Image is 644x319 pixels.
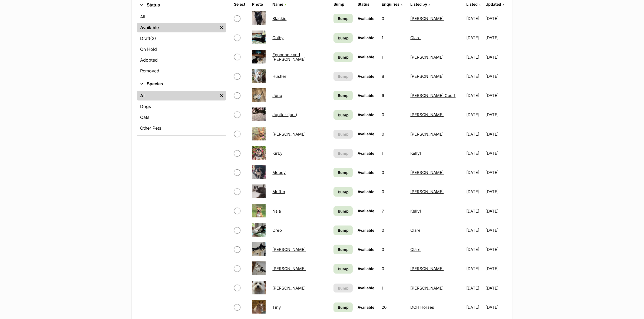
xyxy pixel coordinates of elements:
img: Tiny [252,300,266,314]
td: 0 [380,9,408,28]
span: Bump [338,189,349,195]
span: Bump [338,35,349,41]
td: 0 [380,125,408,143]
a: Juno [272,93,282,98]
span: Available [358,74,374,79]
a: [PERSON_NAME] [411,189,444,194]
td: 20 [380,298,408,317]
span: Bump [338,227,349,233]
span: Available [358,151,374,156]
button: Bump [333,130,353,139]
a: [PERSON_NAME] Court [411,93,456,98]
a: Updated [486,2,504,6]
a: Nala [272,209,281,214]
td: [DATE] [464,279,485,297]
span: Bump [338,304,349,310]
td: [DATE] [464,9,485,28]
a: All [137,12,226,22]
button: Species [137,80,226,88]
span: Bump [338,112,349,118]
a: Oreo [272,228,282,233]
td: [DATE] [486,259,506,278]
a: [PERSON_NAME] [272,132,306,137]
a: Remove filter [218,23,226,32]
td: [DATE] [486,298,506,317]
td: 6 [380,86,408,105]
td: [DATE] [486,182,506,201]
td: [DATE] [486,105,506,124]
a: [PERSON_NAME] [411,132,444,137]
td: [DATE] [464,182,485,201]
a: Kelly1 [411,151,421,156]
td: [DATE] [464,298,485,317]
td: [DATE] [464,259,485,278]
td: [DATE] [464,86,485,105]
a: Jupiter (jupi) [272,112,297,117]
td: [DATE] [464,240,485,259]
span: Available [358,93,374,98]
a: Muffin [272,189,285,194]
a: [PERSON_NAME] [272,266,306,271]
span: Available [358,305,374,310]
button: Bump [333,149,353,158]
td: 1 [380,48,408,66]
a: Listed by [411,2,430,6]
img: Juno [252,88,266,102]
a: Mooey [272,170,286,175]
a: Adopted [137,55,226,65]
a: Bump [333,245,353,254]
a: Kelly1 [411,209,421,214]
span: Available [358,132,374,136]
span: Bump [338,285,349,291]
a: Listed [466,2,481,6]
a: [PERSON_NAME] [411,266,444,271]
a: Draft [137,33,226,43]
span: Bump [338,131,349,137]
a: Enquiries [382,2,403,6]
a: All [137,91,218,100]
td: [DATE] [464,125,485,143]
div: Species [137,90,226,135]
td: [DATE] [486,67,506,86]
a: Dogs [137,102,226,111]
a: Removed [137,66,226,76]
span: Available [358,16,374,21]
a: [PERSON_NAME] [411,74,444,79]
img: Nala [252,204,266,217]
span: Bump [338,247,349,252]
span: Available [358,228,374,233]
a: Clare [411,35,421,40]
td: 8 [380,67,408,86]
span: Bump [338,16,349,21]
td: [DATE] [486,144,506,163]
span: Available [358,35,374,40]
span: Available [358,170,374,175]
td: [DATE] [486,48,506,66]
a: [PERSON_NAME] [411,55,444,60]
a: [PERSON_NAME] [272,286,306,291]
a: [PERSON_NAME] [411,112,444,117]
button: Bump [333,284,353,293]
td: [DATE] [464,163,485,182]
a: Bump [333,52,353,62]
a: Hustler [272,74,286,79]
a: Bump [333,264,353,274]
td: [DATE] [486,202,506,220]
a: Epponnee and [PERSON_NAME] [272,52,306,62]
a: Bump [333,110,353,120]
a: Colby [272,35,283,40]
a: Bump [333,206,353,216]
a: [PERSON_NAME] [411,170,444,175]
span: translation missing: en.admin.listings.index.attributes.enquiries [382,2,400,6]
td: 1 [380,279,408,297]
td: [DATE] [464,202,485,220]
a: Clare [411,228,421,233]
a: Bump [333,91,353,100]
span: Listed [466,2,478,6]
span: Bump [338,54,349,60]
a: Bump [333,33,353,43]
td: [DATE] [486,9,506,28]
a: Blackie [272,16,286,21]
span: Bump [338,150,349,156]
td: 1 [380,28,408,47]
